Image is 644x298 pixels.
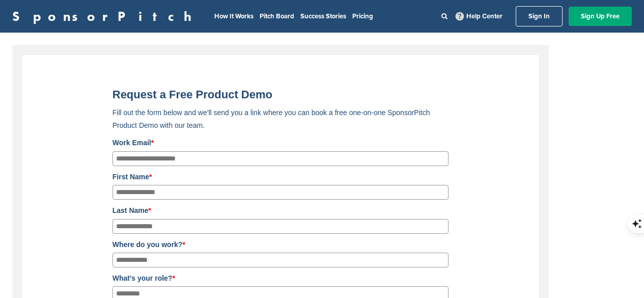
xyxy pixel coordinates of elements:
[352,12,373,20] a: Pricing
[569,7,632,26] a: Sign Up Free
[12,10,198,23] a: SponsorPitch
[113,106,449,132] p: Fill out the form below and we'll send you a link where you can book a free one-on-one SponsorPit...
[113,273,449,284] label: What's your role?
[113,205,449,216] label: Last Name
[113,88,449,101] title: Request a Free Product Demo
[516,6,563,26] a: Sign In
[300,12,346,20] a: Success Stories
[454,10,505,22] a: Help Center
[113,171,449,182] label: First Name
[214,12,254,20] a: How It Works
[260,12,294,20] a: Pitch Board
[113,137,449,148] label: Work Email
[113,239,449,250] label: Where do you work?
